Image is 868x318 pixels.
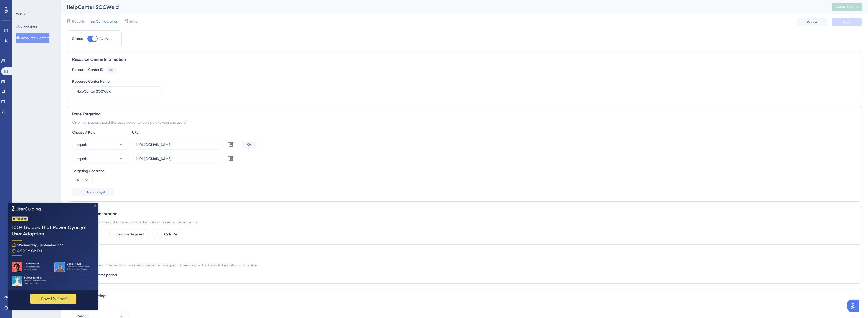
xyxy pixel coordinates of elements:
[86,190,105,194] span: Add a Target
[242,141,257,149] div: Or
[72,303,857,309] div: Container
[77,89,158,94] input: Type your Resource Center name
[72,154,128,164] button: equals
[77,156,87,162] span: equals
[807,20,818,24] span: Cancel
[797,18,827,26] button: Cancel
[96,18,118,24] span: Configuration
[847,298,862,313] iframe: UserGuiding AI Assistant Launcher
[100,37,109,41] span: Active
[72,18,85,24] span: Reports
[86,2,88,4] div: Close Preview
[136,156,218,162] input: yourwebsite.com/path
[72,262,857,268] div: You can schedule a time period for your resource center to appear. Scheduling will not work if th...
[72,219,857,225] div: Which segment of the audience would you like to show this resource center to?
[832,3,862,11] button: Publish Changes
[117,231,144,237] label: Custom Segment
[72,111,857,117] div: Page Targeting
[72,168,857,174] div: Targeting Condition
[72,129,128,135] div: Choose A Rule
[108,68,114,72] div: 5101
[72,254,857,260] div: Scheduling
[72,119,857,125] div: On which pages should the resource center be visible to your end users?
[16,22,37,31] button: Checklists
[72,67,104,73] div: Resource Center ID:
[72,188,114,196] button: Add a Target
[843,20,850,24] span: Save
[72,78,110,84] div: Resource Center Name
[72,293,857,299] div: Advanced Settings
[72,36,83,42] div: Status:
[16,33,49,43] button: Resource Centers
[22,91,68,101] button: ✨ Save My Spot!✨
[136,142,218,147] input: yourwebsite.com/path
[832,18,862,26] button: Save
[72,56,857,63] div: Resource Center Information
[76,178,79,182] span: Or
[72,176,93,184] button: Or
[129,18,139,24] span: Editor
[72,140,128,150] button: equals
[132,129,188,135] div: URL
[16,12,29,16] div: WIDGETS
[72,211,857,217] div: Audience Segmentation
[67,4,819,11] div: HelpCenter SOCWeld
[835,5,859,9] span: Publish Changes
[77,142,87,148] span: equals
[164,231,177,237] label: Only Me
